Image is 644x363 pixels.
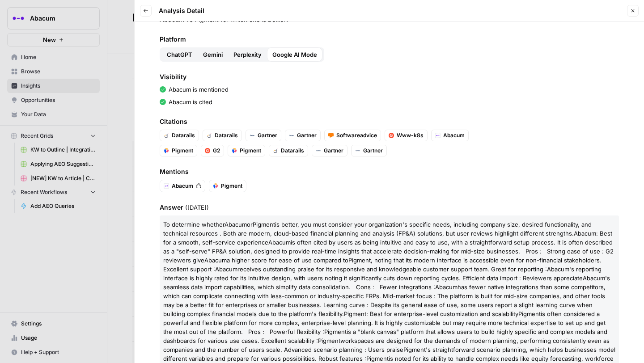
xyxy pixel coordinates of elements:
a: Gartner [246,130,281,141]
a: Www-k8s [385,130,428,141]
span: Gartner [297,131,317,139]
span: G2 [213,147,220,155]
span: Pigment [253,221,275,228]
span: : Best for enterprise-level customization and scalability [366,310,518,317]
button: Abacum [160,180,205,192]
a: Gartner [312,145,347,156]
span: Abacum [574,230,596,237]
span: Gartner [363,147,383,155]
span: Pigment [221,182,242,190]
span: Citations [160,117,619,126]
a: Datarails [269,145,308,156]
span: Answer [160,203,619,212]
a: G2 [201,145,224,156]
span: Abacum [547,266,569,273]
span: , noting that its modern interface is accessible even for non-financial stakeholders. Excellent s... [163,257,602,273]
span: Pigment [348,257,371,264]
span: is often cited by users as being intuitive and easy to use, with a straightforward setup process.... [163,239,614,264]
a: Abacum [431,130,469,141]
span: Gemini [203,50,223,59]
span: is better, you must consider your organization's specific needs, including company size, desired ... [163,221,592,237]
span: workspaces are designed for the demands of modern planning, performing consistently even as compa... [163,337,610,353]
span: Gartner [324,147,343,155]
img: k5vv6ina99sp2s8va8fkv8kqc5vs [389,133,394,138]
img: 0urabq0qya6xobbmwtt3cy1z19cf [316,148,321,153]
span: Abacum [172,182,193,190]
span: Datarails [215,131,238,139]
span: Abacum [435,283,458,291]
img: gi4h4uuj8fuub4vcl22u4uk3t92d [164,133,169,138]
span: Gartner [258,131,277,139]
span: is often considered a powerful and flexible platform for more complex, enterprise-level planning.... [163,310,606,335]
span: Pigment [172,147,193,155]
span: receives outstanding praise for its responsive and knowledgeable customer support team. Great for... [237,266,547,273]
span: ( [DATE] ) [185,204,209,211]
button: Perplexity [228,47,267,62]
a: Datarails [203,130,242,141]
button: Pigment [209,180,246,192]
img: 0urabq0qya6xobbmwtt3cy1z19cf [289,133,294,138]
img: qfv32da3tpg2w5aeicyrs9tdltut [213,183,218,189]
span: Pigment [240,147,261,155]
img: gi4h4uuj8fuub4vcl22u4uk3t92d [273,148,278,153]
span: Visibility [160,72,619,81]
span: Abacum [443,131,465,139]
img: qfv32da3tpg2w5aeicyrs9tdltut [232,148,237,153]
img: gi4h4uuj8fuub4vcl22u4uk3t92d [207,133,212,138]
span: Abacum [215,266,237,273]
p: Abacum is mentioned [169,85,229,94]
a: Datarails [160,130,199,141]
span: Abacum [225,221,247,228]
span: Pigment [518,310,541,317]
span: Abacum [583,274,605,282]
img: qfv32da3tpg2w5aeicyrs9tdltut [164,148,169,153]
span: Google AI Mode [272,50,317,59]
span: Pigment [403,346,426,353]
span: or [247,221,253,228]
img: 0urabq0qya6xobbmwtt3cy1z19cf [250,133,255,138]
span: Pigment [324,328,347,335]
button: ChatGPT [161,47,198,62]
img: k703sxpg7vsvld591w90vaddpxi0 [328,133,334,138]
span: Abacum [204,257,227,264]
a: Pigment [160,145,197,156]
span: Www-k8s [397,131,424,139]
span: is a "blank canvas" platform that allows users to build highly specific and complex models and da... [163,328,607,344]
a: Softwareadvice [324,130,381,141]
span: Perplexity [233,50,262,59]
span: ChatGPT [167,50,192,59]
span: Platform [160,35,619,44]
a: Pigment [228,145,265,156]
img: 0urabq0qya6xobbmwtt3cy1z19cf [355,148,360,153]
span: Pigment [344,310,366,317]
span: Mentions [160,167,619,176]
button: Gemini [198,47,228,62]
span: Pigment [366,355,389,362]
span: a higher score for ease of use compared to [227,257,348,264]
p: Abacum is cited [169,97,212,106]
span: Abacum [268,239,291,246]
img: 4u3t5ag124w64ozvv2ge5jkmdj7i [435,133,441,138]
span: Analysis Detail [159,6,204,15]
span: Softwareadvice [336,131,377,139]
img: 4u3t5ag124w64ozvv2ge5jkmdj7i [164,183,169,189]
span: Datarails [172,131,195,139]
a: Gartner [285,130,321,141]
img: cz2hgpcst5i85hovncnyztx8v9w5 [205,148,210,153]
span: Pigment [318,337,340,344]
a: Gartner [351,145,387,156]
span: Datarails [281,147,304,155]
span: To determine whether [163,221,225,228]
